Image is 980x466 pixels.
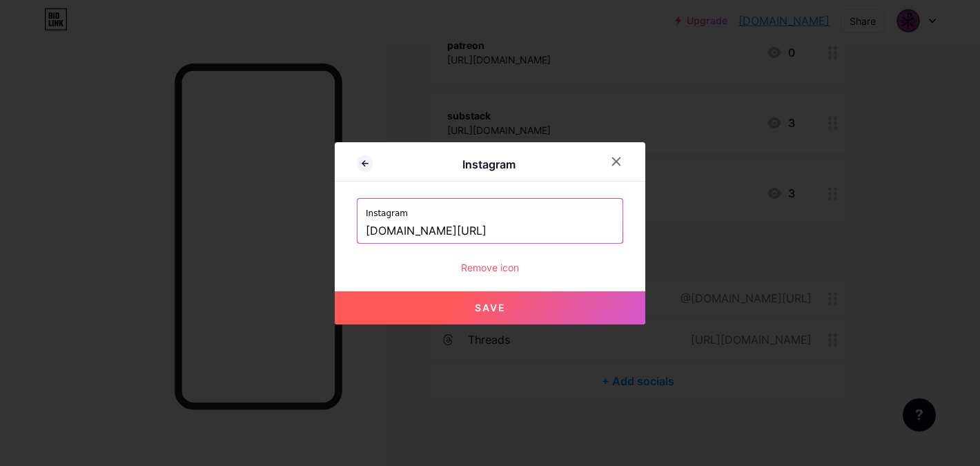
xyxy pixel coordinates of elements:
div: Remove icon [357,260,623,275]
button: Save [335,291,645,324]
div: Instagram [373,156,604,173]
span: Save [475,302,506,313]
label: Instagram [366,199,614,220]
input: Instagram username [366,220,614,243]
